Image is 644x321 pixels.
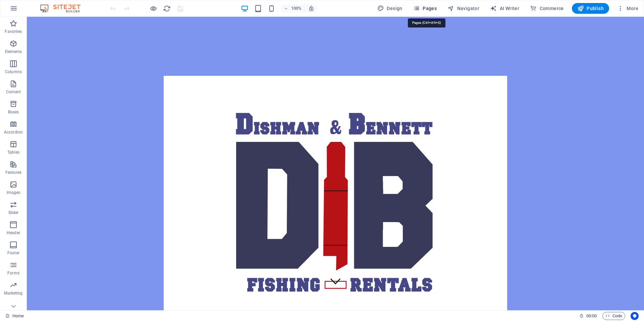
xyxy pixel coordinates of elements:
[617,5,638,12] span: More
[445,3,482,14] button: Navigator
[7,250,19,256] p: Footer
[602,312,625,320] button: Code
[5,29,22,34] p: Favorites
[163,5,171,12] i: Reload page
[8,109,19,115] p: Boxes
[7,190,20,195] p: Images
[447,5,479,12] span: Navigator
[375,3,405,14] button: Design
[527,3,567,14] button: Commerce
[4,129,23,135] p: Accordion
[577,5,604,12] span: Publish
[163,4,171,12] button: reload
[291,4,302,12] h6: 100%
[5,69,22,74] p: Columns
[6,89,21,95] p: Content
[579,312,597,320] h6: Session time
[7,150,19,155] p: Tables
[591,313,592,318] span: :
[281,4,305,12] button: 100%
[572,3,609,14] button: Publish
[375,3,405,14] div: Design (Ctrl+Alt+Y)
[39,4,89,12] img: Editor Logo
[377,5,402,12] span: Design
[614,3,641,14] button: More
[149,4,157,12] button: Click here to leave preview mode and continue editing
[605,312,622,320] span: Code
[487,3,522,14] button: AI Writer
[4,290,22,296] p: Marketing
[7,230,20,235] p: Header
[5,170,21,175] p: Features
[8,210,19,215] p: Slider
[490,5,519,12] span: AI Writer
[413,5,437,12] span: Pages
[411,3,439,14] button: Pages
[308,5,314,11] i: On resize automatically adjust zoom level to fit chosen device.
[530,5,564,12] span: Commerce
[631,312,639,320] button: Usercentrics
[5,49,22,54] p: Elements
[7,270,19,276] p: Forms
[586,312,597,320] span: 00 00
[5,312,24,320] a: Click to cancel selection. Double-click to open Pages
